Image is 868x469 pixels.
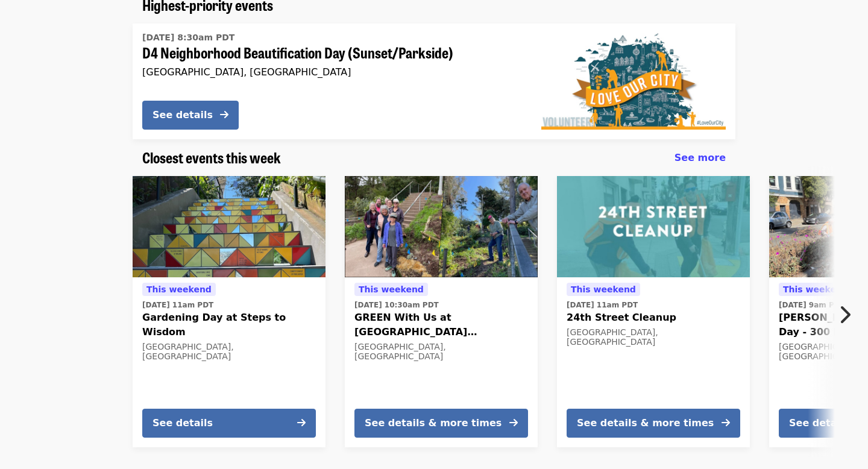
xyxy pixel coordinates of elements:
i: arrow-right icon [297,417,306,429]
span: This weekend [359,285,424,294]
time: [DATE] 8:30am PDT [142,31,234,44]
button: See details [142,101,239,130]
div: Closest events this week [133,149,735,166]
time: [DATE] 9am PDT [779,300,845,310]
img: D4 Neighborhood Beautification Day (Sunset/Parkside) organized by SF Public Works [541,33,726,130]
button: See details & more times [354,409,528,438]
img: Gardening Day at Steps to Wisdom organized by SF Public Works [133,176,325,277]
button: See details [142,409,316,438]
span: GREEN With Us at [GEOGRAPHIC_DATA][PERSON_NAME] [354,310,528,339]
span: This weekend [146,285,212,294]
span: This weekend [571,285,636,294]
span: D4 Neighborhood Beautification Day (Sunset/Parkside) [142,44,522,61]
button: See details & more times [567,409,740,438]
a: See details for "GREEN With Us at Upper Esmeralda Stairway Garden" [345,176,538,447]
div: See details & more times [365,416,502,430]
div: [GEOGRAPHIC_DATA], [GEOGRAPHIC_DATA] [142,342,316,362]
div: See details [789,416,849,430]
div: [GEOGRAPHIC_DATA], [GEOGRAPHIC_DATA] [142,66,522,78]
time: [DATE] 11am PDT [567,300,638,310]
button: Next item [828,298,868,332]
a: See details for "Gardening Day at Steps to Wisdom" [133,176,325,447]
img: GREEN With Us at Upper Esmeralda Stairway Garden organized by SF Public Works [345,176,538,277]
div: See details & more times [577,416,714,430]
div: [GEOGRAPHIC_DATA], [GEOGRAPHIC_DATA] [567,327,740,348]
time: [DATE] 10:30am PDT [354,300,439,310]
i: arrow-right icon [722,417,730,429]
span: This weekend [783,285,848,294]
a: Closest events this week [142,149,281,166]
span: Gardening Day at Steps to Wisdom [142,310,316,339]
div: See details [153,416,213,430]
i: chevron-right icon [838,303,851,326]
span: See more [675,152,726,163]
div: See details [153,108,213,122]
span: 24th Street Cleanup [567,310,740,325]
span: Closest events this week [142,146,281,168]
a: See more [675,151,726,165]
div: [GEOGRAPHIC_DATA], [GEOGRAPHIC_DATA] [354,342,528,362]
i: arrow-right icon [509,417,518,429]
i: arrow-right icon [220,109,228,121]
a: See details for "D4 Neighborhood Beautification Day (Sunset/Parkside)" [133,24,735,139]
time: [DATE] 11am PDT [142,300,213,310]
a: See details for "24th Street Cleanup" [557,176,750,447]
img: 24th Street Cleanup organized by SF Public Works [557,176,750,277]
